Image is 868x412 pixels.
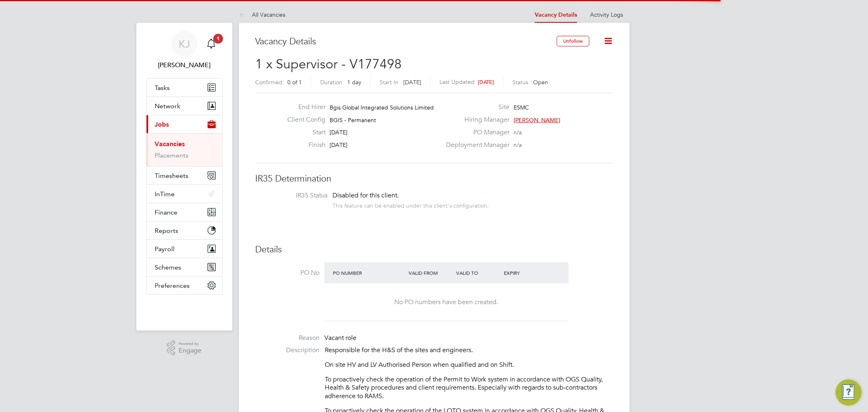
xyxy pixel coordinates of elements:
[287,79,302,86] span: 0 of 1
[514,104,529,111] span: ESMC
[454,265,502,280] div: Valid To
[167,340,201,356] a: Powered byEngage
[155,140,185,148] a: Vacancies
[281,116,326,124] label: Client Config
[146,79,222,96] a: Tasks
[255,334,319,342] label: Reason
[146,60,223,70] span: Kyle Johnson
[146,133,222,166] div: Jobs
[330,141,348,149] span: [DATE]
[403,79,421,86] span: [DATE]
[281,141,326,149] label: Finish
[514,129,522,136] span: n/a
[146,276,222,294] button: Preferences
[441,103,509,112] label: Site
[155,245,175,253] span: Payroll
[155,151,188,159] a: Placements
[535,11,577,18] a: Vacancy Details
[835,379,861,405] button: Engage Resource Center
[255,79,282,86] label: Confirmed
[281,128,326,137] label: Start
[146,258,222,276] button: Schemes
[146,31,223,70] a: KJ[PERSON_NAME]
[155,190,175,198] span: InTime
[590,11,623,18] a: Activity Logs
[203,31,219,57] a: 1
[155,263,181,271] span: Schemes
[155,84,170,92] span: Tasks
[155,121,169,128] span: Jobs
[213,34,223,44] span: 1
[146,303,222,316] img: fastbook-logo-retina.png
[179,340,201,347] span: Powered by
[557,36,589,46] button: Unfollow
[146,115,222,133] button: Jobs
[347,79,361,86] span: 1 day
[255,36,557,48] h3: Vacancy Details
[255,269,319,277] label: PO No
[155,172,188,180] span: Timesheets
[146,167,222,184] button: Timesheets
[332,191,399,199] span: Disabled for this client.
[146,185,222,203] button: InTime
[179,39,190,49] span: KJ
[324,334,356,342] span: Vacant role
[407,265,454,280] div: Valid From
[512,79,528,86] label: Status
[514,116,560,124] span: [PERSON_NAME]
[136,23,232,331] nav: Main navigation
[441,128,509,137] label: PO Manager
[255,346,319,355] label: Description
[155,208,177,216] span: Finance
[325,375,613,401] p: To proactively check the operation of the Permit to Work system in accordance with OGS Quality, H...
[281,103,326,112] label: End Hirer
[533,79,548,86] span: Open
[330,104,434,111] span: Bgis Global Integrated Solutions Limited
[146,303,223,316] a: Go to home page
[325,361,613,369] p: On site HV and LV Authorised Person when qualified and on Shift.
[146,97,222,115] button: Network
[255,244,613,256] h3: Details
[320,79,342,86] label: Duration
[441,141,509,149] label: Deployment Manager
[330,129,348,136] span: [DATE]
[332,298,560,307] div: No PO numbers have been created.
[478,79,494,85] span: [DATE]
[155,227,178,234] span: Reports
[331,265,407,280] div: PO Number
[255,56,402,72] span: 1 x Supervisor - V177498
[514,141,522,149] span: n/a
[255,173,613,185] h3: IR35 Determination
[146,221,222,239] button: Reports
[441,116,509,124] label: Hiring Manager
[330,116,376,124] span: BGIS - Permanent
[263,191,328,200] label: IR35 Status
[155,102,180,110] span: Network
[155,282,190,289] span: Preferences
[179,347,201,354] span: Engage
[239,11,285,18] a: All Vacancies
[146,240,222,258] button: Payroll
[332,200,489,209] div: This feature can be enabled under this client's configuration.
[439,78,474,85] label: Last Updated
[380,79,398,86] label: Start In
[502,265,549,280] div: Expiry
[325,346,613,355] p: Responsible for the H&S of the sites and engineers.
[146,203,222,221] button: Finance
